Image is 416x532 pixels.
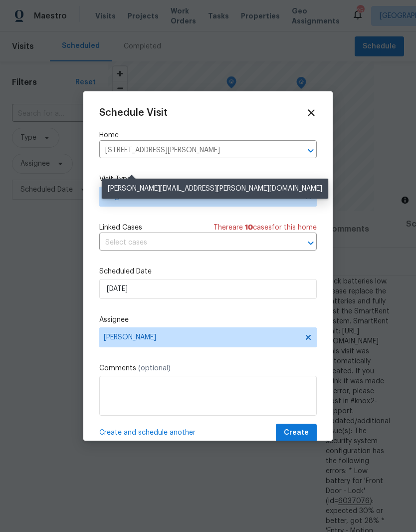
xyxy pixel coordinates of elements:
input: M/D/YYYY [99,279,317,299]
span: Close [306,107,317,118]
span: Create [284,427,309,439]
input: Enter in an address [99,143,289,158]
input: Select cases [99,235,289,251]
span: Linked Cases [99,223,142,233]
label: Visit Type [99,174,317,184]
label: Assignee [99,315,317,325]
button: Create [276,424,317,442]
span: There are case s for this home [213,223,317,233]
label: Home [99,130,317,140]
button: Open [304,144,318,158]
button: Open [304,236,318,250]
label: Scheduled Date [99,266,317,276]
span: Create and schedule another [99,428,196,438]
span: (optional) [138,365,171,372]
span: 10 [245,224,253,231]
span: [PERSON_NAME] [104,333,299,341]
div: [PERSON_NAME][EMAIL_ADDRESS][PERSON_NAME][DOMAIN_NAME] [102,179,328,199]
span: Schedule Visit [99,108,168,118]
label: Comments [99,363,317,373]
